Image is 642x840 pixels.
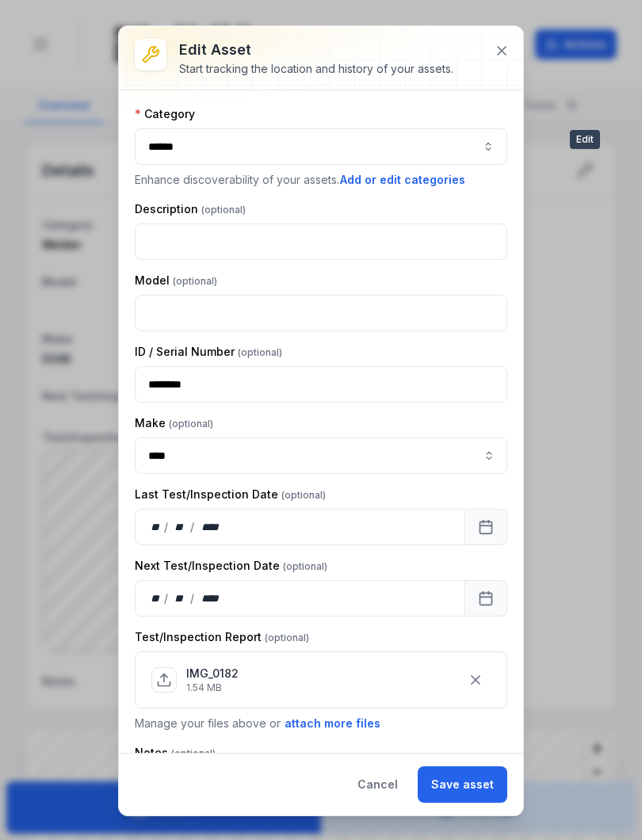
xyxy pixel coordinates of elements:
div: year, [196,590,225,606]
label: Last Test/Inspection Date [135,487,326,502]
label: Notes [135,745,216,761]
label: Description [135,201,246,217]
label: Test/Inspection Report [135,629,309,645]
div: / [190,590,196,606]
div: day, [148,519,164,535]
p: Manage your files above or [135,715,507,732]
div: month, [170,590,191,606]
div: day, [148,590,164,606]
label: ID / Serial Number [135,344,282,360]
label: Model [135,273,217,288]
div: / [164,519,170,535]
p: 1.54 MB [186,682,239,694]
div: Start tracking the location and history of your assets. [179,61,453,77]
span: Edit [570,130,600,149]
label: Category [135,106,195,122]
div: year, [196,519,225,535]
p: Enhance discoverability of your assets. [135,171,507,189]
div: / [190,519,196,535]
input: asset-edit:cf[ca1b6296-9635-4ae3-ae60-00faad6de89d]-label [135,437,507,474]
button: attach more files [284,715,381,732]
label: Next Test/Inspection Date [135,558,327,574]
label: Make [135,415,213,431]
button: Cancel [344,766,411,803]
button: Calendar [464,580,507,617]
button: Add or edit categories [339,171,466,189]
div: / [164,590,170,606]
button: Save asset [418,766,507,803]
div: month, [170,519,191,535]
button: Calendar [464,509,507,545]
h3: Edit asset [179,39,453,61]
p: IMG_0182 [186,666,239,682]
